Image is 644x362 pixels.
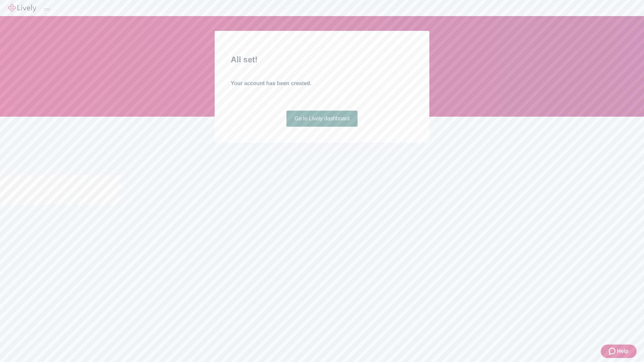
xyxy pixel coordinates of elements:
[8,4,36,12] img: Lively
[601,345,637,358] button: Zendesk support iconHelp
[44,8,50,10] button: Log out
[609,347,617,355] svg: Zendesk support icon
[617,347,629,355] span: Help
[231,54,413,66] h2: All set!
[286,111,358,127] a: Go to Lively dashboard
[231,79,413,87] h4: Your account has been created.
